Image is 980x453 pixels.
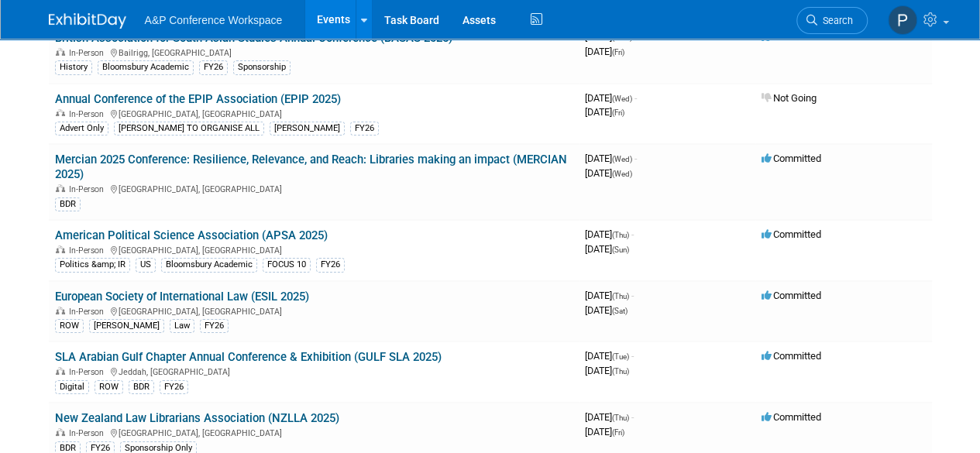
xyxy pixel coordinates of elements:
[585,92,637,104] span: [DATE]
[69,48,108,58] span: In-Person
[612,292,629,300] span: (Thu)
[762,350,821,362] span: Committed
[762,411,821,423] span: Committed
[161,258,257,272] div: Bloomsbury Academic
[56,307,65,314] img: In-Person Event
[145,14,283,26] span: A&P Conference Workspace
[55,107,573,119] div: [GEOGRAPHIC_DATA], [GEOGRAPHIC_DATA]
[612,231,629,239] span: (Thu)
[55,228,328,242] a: American Political Science Association (APSA 2025)
[585,290,634,301] span: [DATE]
[612,352,629,361] span: (Tue)
[316,258,345,272] div: FY26
[89,319,164,333] div: [PERSON_NAME]
[585,46,624,57] span: [DATE]
[55,426,573,438] div: [GEOGRAPHIC_DATA], [GEOGRAPHIC_DATA]
[55,182,573,194] div: [GEOGRAPHIC_DATA], [GEOGRAPHIC_DATA]
[762,92,817,104] span: Not Going
[55,365,573,377] div: Jeddah, [GEOGRAPHIC_DATA]
[631,290,634,301] span: -
[612,33,632,42] span: (Wed)
[585,365,629,376] span: [DATE]
[49,13,126,29] img: ExhibitDay
[199,60,228,74] div: FY26
[69,245,108,256] span: In-Person
[56,48,65,56] img: In-Person Event
[69,367,108,377] span: In-Person
[762,31,821,43] span: Committed
[114,122,264,136] div: [PERSON_NAME] TO ORGANISE ALL
[55,197,81,211] div: BDR
[55,319,84,333] div: ROW
[55,60,92,74] div: History
[817,15,853,26] span: Search
[612,155,632,163] span: (Wed)
[612,48,624,57] span: (Fri)
[56,184,65,192] img: In-Person Event
[585,243,629,255] span: [DATE]
[200,319,229,333] div: FY26
[56,245,65,253] img: In-Person Event
[634,92,637,104] span: -
[585,31,637,43] span: [DATE]
[55,31,452,45] a: British Association for South Asian Studies Annual Conference (BASAS 2025)
[612,367,629,376] span: (Thu)
[612,170,632,178] span: (Wed)
[170,319,194,333] div: Law
[631,228,634,240] span: -
[55,153,567,181] a: Mercian 2025 Conference: Resilience, Relevance, and Reach: Libraries making an impact (MERCIAN 2025)
[270,122,345,136] div: [PERSON_NAME]
[56,428,65,436] img: In-Person Event
[69,307,108,317] span: In-Person
[69,109,108,119] span: In-Person
[55,380,89,394] div: Digital
[263,258,311,272] div: FOCUS 10
[95,380,123,394] div: ROW
[585,167,632,179] span: [DATE]
[612,245,629,254] span: (Sun)
[634,153,637,164] span: -
[160,380,188,394] div: FY26
[55,46,573,58] div: Bailrigg, [GEOGRAPHIC_DATA]
[631,411,634,423] span: -
[136,258,156,272] div: US
[762,153,821,164] span: Committed
[55,258,130,272] div: Politics &amp; IR
[631,350,634,362] span: -
[585,304,628,316] span: [DATE]
[55,122,108,136] div: Advert Only
[55,243,573,256] div: [GEOGRAPHIC_DATA], [GEOGRAPHIC_DATA]
[55,411,339,425] a: New Zealand Law Librarians Association (NZLLA 2025)
[129,380,154,394] div: BDR
[612,414,629,422] span: (Thu)
[98,60,194,74] div: Bloomsbury Academic
[56,367,65,375] img: In-Person Event
[888,5,917,35] img: Paige Papandrea
[612,108,624,117] span: (Fri)
[585,153,637,164] span: [DATE]
[612,307,628,315] span: (Sat)
[796,7,868,34] a: Search
[350,122,379,136] div: FY26
[585,228,634,240] span: [DATE]
[762,228,821,240] span: Committed
[69,428,108,438] span: In-Person
[585,411,634,423] span: [DATE]
[55,290,309,304] a: European Society of International Law (ESIL 2025)
[585,106,624,118] span: [DATE]
[55,350,442,364] a: SLA Arabian Gulf Chapter Annual Conference & Exhibition (GULF SLA 2025)
[233,60,291,74] div: Sponsorship
[612,94,632,103] span: (Wed)
[585,426,624,438] span: [DATE]
[634,31,637,43] span: -
[762,290,821,301] span: Committed
[55,92,341,106] a: Annual Conference of the EPIP Association (EPIP 2025)
[585,350,634,362] span: [DATE]
[69,184,108,194] span: In-Person
[55,304,573,317] div: [GEOGRAPHIC_DATA], [GEOGRAPHIC_DATA]
[612,428,624,437] span: (Fri)
[56,109,65,117] img: In-Person Event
